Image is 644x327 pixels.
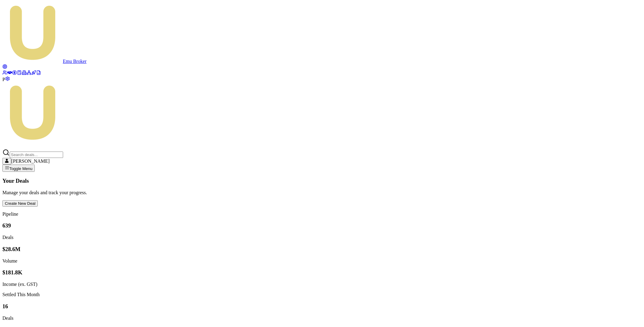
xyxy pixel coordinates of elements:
[9,166,32,171] span: Toggle Menu
[2,222,642,229] h3: 639
[2,178,642,184] h3: Your Deals
[63,59,87,64] span: Emu Broker
[2,246,642,253] h3: $28.6M
[2,165,35,172] button: Toggle Menu
[2,211,642,217] p: Pipeline
[11,159,50,164] span: [PERSON_NAME]
[2,269,642,276] h3: $181.8K
[2,200,38,207] button: Create New Deal
[2,2,63,63] img: emu-icon-u.png
[2,292,642,297] p: Settled This Month
[10,152,63,158] input: Search deals
[2,258,642,264] div: Volume
[2,77,5,82] span: P
[2,235,642,240] div: Deals
[2,303,642,310] h3: 16
[2,282,642,287] div: Income (ex. GST)
[2,82,63,143] img: Emu Money
[2,316,642,321] div: Deals
[2,190,642,195] p: Manage your deals and track your progress.
[2,59,87,64] a: Emu Broker
[2,201,38,206] a: Create New Deal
